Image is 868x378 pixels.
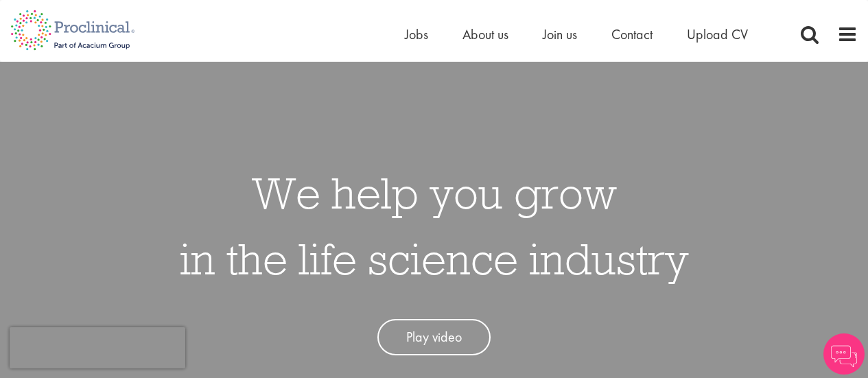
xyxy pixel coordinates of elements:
[687,25,748,43] a: Upload CV
[180,160,689,292] h1: We help you grow in the life science industry
[462,25,508,43] a: About us
[405,25,428,43] a: Jobs
[377,319,491,355] a: Play video
[611,25,653,43] a: Contact
[823,333,865,375] img: Chatbot
[543,25,577,43] a: Join us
